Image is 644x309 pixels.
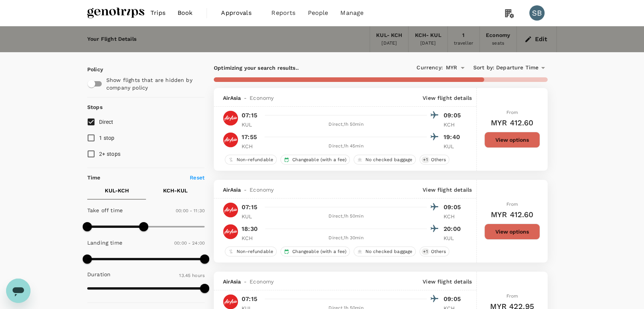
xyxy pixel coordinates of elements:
div: Direct , 1h 45min [265,142,427,150]
span: Reports [271,8,295,18]
p: Take off time [87,207,123,214]
div: Non-refundable [225,155,277,165]
span: 2+ stops [99,151,120,157]
p: Policy [87,66,94,73]
p: Optimizing your search results.. [214,64,381,72]
div: Economy [486,31,510,40]
p: 18:30 [242,224,258,234]
div: [DATE] [381,40,397,47]
p: KUL [444,142,463,150]
div: 1 [462,31,465,40]
div: Changeable (with a fee) [280,155,349,165]
span: Economy [250,94,274,102]
p: KUL [242,121,261,128]
p: KCH - KUL [163,187,187,194]
p: 17:55 [242,133,257,142]
p: KCH [444,121,463,128]
div: Direct , 1h 30min [265,234,427,242]
span: From [506,293,518,299]
h6: MYR 412.60 [491,208,534,221]
p: KCH [242,142,261,150]
div: Direct , 1h 50min [265,121,427,128]
div: +1Others [420,247,449,256]
span: Others [428,157,449,163]
p: KCH [444,213,463,220]
span: Currency : [417,64,442,72]
span: From [506,110,518,115]
img: Genotrips - ALL [87,5,144,21]
span: 13.45 hours [179,273,205,278]
p: View flight details [423,186,472,194]
p: 07:15 [242,203,257,212]
p: Show flights that are hidden by company policy [106,76,199,91]
span: - [241,94,250,102]
span: People [308,8,328,18]
span: 1 stop [99,135,115,141]
span: No checked baggage [362,157,416,163]
div: [DATE] [420,40,436,47]
div: KUL - KCH [376,31,402,40]
span: Manage [340,8,364,18]
span: Changeable (with a fee) [289,157,349,163]
span: Non-refundable [234,248,276,255]
span: AirAsia [223,186,241,194]
span: Book [178,8,193,18]
p: 09:05 [444,295,463,304]
span: Changeable (with a fee) [289,248,349,255]
span: Economy [250,278,274,285]
div: Direct , 1h 50min [265,213,427,220]
div: seats [492,40,504,47]
span: No checked baggage [362,248,416,255]
span: Non-refundable [234,157,276,163]
p: 07:15 [242,111,257,120]
button: Edit [523,33,550,45]
div: Your Flight Details [87,35,136,43]
img: AK [223,132,238,147]
p: KCH [242,234,261,242]
p: KUL [242,213,261,220]
p: 19:40 [444,133,463,142]
span: Others [428,248,449,255]
h6: MYR 412.60 [491,117,534,129]
span: Economy [250,186,274,194]
span: AirAsia [223,94,241,102]
div: traveller [454,40,473,47]
div: +1Others [420,155,449,165]
div: Changeable (with a fee) [280,247,349,256]
img: AK [223,202,238,218]
button: View options [484,132,540,148]
span: Sort by : [473,64,494,72]
p: KUL - KCH [105,187,129,194]
span: + 1 [421,157,429,163]
p: KUL [444,234,463,242]
p: Duration [87,271,111,278]
span: Direct [99,119,114,125]
p: 09:05 [444,111,463,120]
strong: Stops [87,104,103,110]
span: 00:00 - 24:00 [174,240,205,246]
div: SB [529,5,545,21]
div: Non-refundable [225,247,277,256]
p: 09:05 [444,203,463,212]
span: - [241,186,250,194]
p: 20:00 [444,224,463,234]
p: Reset [190,174,205,181]
p: Landing time [87,239,122,247]
img: AK [223,110,238,126]
button: Open [457,62,468,73]
p: Time [87,174,101,181]
span: + 1 [421,248,429,255]
img: AK [223,224,238,239]
div: No checked baggage [354,155,416,165]
iframe: Button to launch messaging window [6,279,30,303]
p: 07:15 [242,295,257,304]
span: AirAsia [223,278,241,285]
span: From [506,202,518,207]
p: View flight details [423,278,472,285]
span: 00:00 - 11:30 [176,208,205,213]
div: KCH - KUL [415,31,441,40]
span: Trips [151,8,165,18]
p: View flight details [423,94,472,102]
button: View options [484,224,540,240]
span: - [241,278,250,285]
